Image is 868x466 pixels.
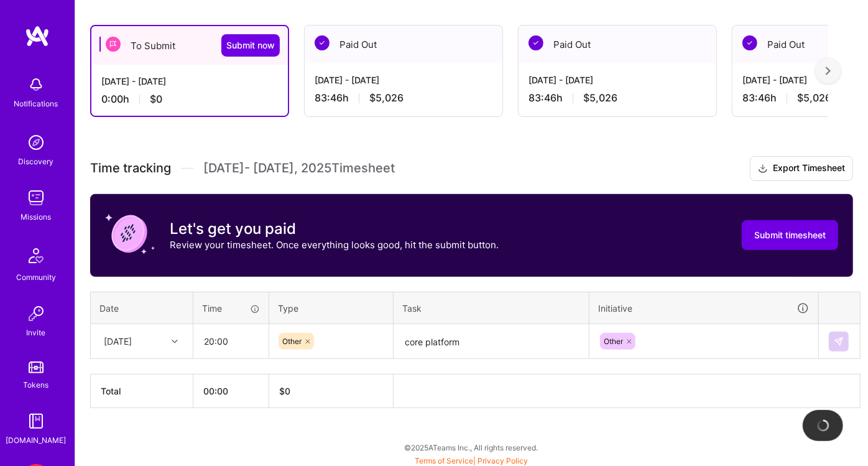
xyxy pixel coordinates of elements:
span: Other [604,337,623,346]
input: HH:MM [194,325,268,358]
img: discovery [24,130,48,155]
th: Task [394,292,589,324]
th: 00:00 [193,375,269,408]
th: Date [91,292,193,324]
div: 0:00 h [101,93,278,106]
p: Review your timesheet. Once everything looks good, hit the submit button. [170,238,499,251]
span: [DATE] - [DATE] , 2025 Timesheet [203,161,395,176]
img: Invite [24,301,48,326]
img: Submit [834,337,844,347]
div: Missions [21,210,52,223]
div: Community [16,271,56,284]
div: 83:46 h [315,91,492,105]
span: Time tracking [90,161,171,176]
div: © 2025 ATeams Inc., All rights reserved. [75,432,868,463]
span: $0 [150,93,162,106]
div: 83:46 h [529,91,706,105]
i: icon Chevron [172,338,178,345]
span: | [415,456,528,465]
div: Paid Out [305,26,502,63]
span: $5,026 [797,91,831,105]
div: [DATE] - [DATE] [529,73,706,86]
div: [DATE] - [DATE] [101,75,278,88]
img: guide book [24,409,48,434]
span: Other [282,337,302,346]
button: Export Timesheet [750,156,853,181]
span: Submit timesheet [754,229,826,241]
div: Invite [27,326,46,339]
a: Terms of Service [415,456,473,465]
div: Notifications [14,97,58,110]
div: [DATE] - [DATE] [315,73,492,86]
span: $5,026 [369,91,404,105]
div: Time [202,302,260,315]
div: Initiative [598,301,810,315]
img: To Submit [106,37,121,52]
div: [DOMAIN_NAME] [6,434,67,447]
div: Paid Out [519,26,716,63]
span: Submit now [226,39,275,52]
img: Paid Out [742,35,757,50]
i: icon Download [758,162,768,175]
img: logo [25,25,50,47]
img: Paid Out [529,35,543,50]
span: $5,026 [583,91,617,105]
img: tokens [29,361,44,373]
th: Type [269,292,394,324]
img: loading [816,419,830,432]
button: Submit timesheet [742,220,838,250]
textarea: core platform [395,325,588,358]
button: Submit now [221,34,280,57]
img: right [826,67,831,75]
img: coin [105,209,155,259]
div: Discovery [19,155,54,168]
div: null [829,332,850,352]
img: teamwork [24,185,48,210]
div: Tokens [24,378,49,391]
th: Total [91,375,193,408]
div: To Submit [91,26,288,65]
span: $ 0 [279,386,290,396]
h3: Let's get you paid [170,220,499,238]
img: bell [24,72,48,97]
div: [DATE] [104,335,132,348]
a: Privacy Policy [478,456,528,465]
img: Paid Out [315,35,330,50]
img: Community [21,241,51,271]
